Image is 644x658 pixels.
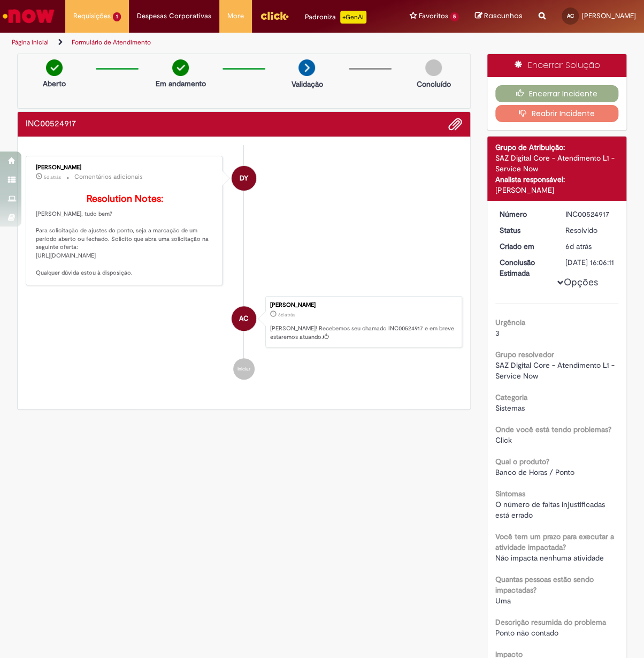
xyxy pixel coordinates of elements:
img: ServiceNow [1,5,56,27]
time: 25/09/2025 14:40:46 [44,174,61,180]
span: Click [495,435,512,445]
p: [PERSON_NAME], tudo bem? Para solicitação de ajustes do ponto, seja a marcação de um período aber... [36,194,214,277]
p: Em andamento [156,78,206,89]
button: Encerrar Incidente [495,85,619,102]
div: [PERSON_NAME] [36,164,214,171]
dt: Criado em [492,241,557,252]
span: 3 [495,328,500,338]
span: Uma [495,596,511,606]
span: 6d atrás [565,241,591,251]
span: 5d atrás [44,174,61,180]
span: AC [567,12,574,19]
div: Alexandre Feitosa Da Costa [232,306,256,331]
b: Você tem um prazo para executar a atividade impactada? [495,532,614,552]
p: Aberto [43,78,66,89]
div: Padroniza [305,11,366,24]
div: SAZ Digital Core - Atendimento L1 - Service Now [495,153,619,174]
a: Rascunhos [475,11,523,21]
div: INC00524917 [565,209,615,220]
div: Analista responsável: [495,174,619,185]
li: Alexandre Feitosa Da Costa [26,296,462,347]
img: click_logo_yellow_360x200.png [260,7,289,24]
a: Página inicial [12,38,49,47]
span: Sistemas [495,403,525,413]
span: Não impacta nenhuma atividade [495,553,604,563]
p: Concluído [416,79,450,89]
span: Requisições [73,11,111,21]
span: Rascunhos [484,11,523,21]
time: 24/09/2025 14:06:11 [565,241,591,251]
img: check-circle-green.png [172,59,189,76]
span: [PERSON_NAME] [582,11,636,20]
button: Adicionar anexos [448,117,462,131]
p: +GenAi [340,11,366,24]
div: Encerrar Solução [487,54,627,77]
span: Despesas Corporativas [137,11,211,21]
b: Grupo resolvedor [495,350,554,359]
span: Banco de Horas / Ponto [495,467,574,477]
b: Categoria [495,392,527,402]
span: O número de faltas injustificadas está errado [495,500,607,520]
b: Qual o produto? [495,457,549,466]
img: arrow-next.png [298,59,315,76]
b: Onde você está tendo problemas? [495,425,611,434]
div: Grupo de Atribuição: [495,142,619,153]
div: [DATE] 16:06:11 [565,257,615,268]
ul: Histórico de tíquete [26,145,462,390]
dt: Número [492,209,557,220]
b: Sintomas [495,489,525,498]
div: 24/09/2025 14:06:11 [565,241,615,252]
p: [PERSON_NAME]! Recebemos seu chamado INC00524917 e em breve estaremos atuando. [270,324,456,341]
span: More [227,11,244,21]
a: Formulário de Atendimento [72,38,151,47]
b: Urgência [495,317,525,327]
dt: Conclusão Estimada [492,257,557,278]
dt: Status [492,225,557,236]
span: Ponto não contado [495,628,558,638]
span: 5 [450,12,459,21]
div: [PERSON_NAME] [495,185,619,195]
div: Diogo Yatsu [232,166,256,191]
b: Resolution Notes: [87,193,163,205]
div: Resolvido [565,225,615,236]
div: [PERSON_NAME] [270,302,456,308]
ul: Trilhas de página [8,33,421,52]
button: Reabrir Incidente [495,105,619,122]
img: check-circle-green.png [46,59,63,76]
img: img-circle-grey.png [425,59,442,76]
time: 24/09/2025 14:06:11 [278,312,295,318]
span: Favoritos [418,11,448,21]
span: 6d atrás [278,312,295,318]
h2: INC00524917 Histórico de tíquete [26,119,76,129]
b: Descrição resumida do problema [495,617,606,627]
small: Comentários adicionais [74,172,143,181]
span: SAZ Digital Core - Atendimento L1 - Service Now [495,360,617,381]
p: Validação [291,79,323,89]
span: DY [240,165,248,191]
span: AC [239,306,249,331]
b: Quantas pessoas estão sendo impactadas? [495,574,594,595]
span: 1 [113,12,121,21]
